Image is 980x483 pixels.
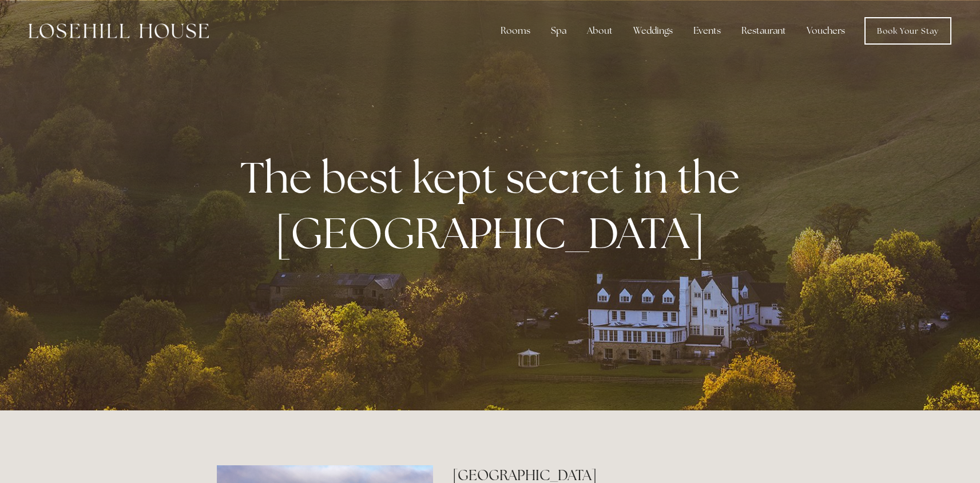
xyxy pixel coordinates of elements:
a: Vouchers [798,19,854,42]
a: Book Your Stay [864,17,951,45]
div: Events [684,19,730,42]
div: Spa [542,19,576,42]
div: About [578,19,622,42]
img: Losehill House [29,23,209,38]
strong: The best kept secret in the [GEOGRAPHIC_DATA] [240,149,749,261]
div: Restaurant [732,19,795,42]
div: Rooms [491,19,539,42]
div: Weddings [624,19,682,42]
